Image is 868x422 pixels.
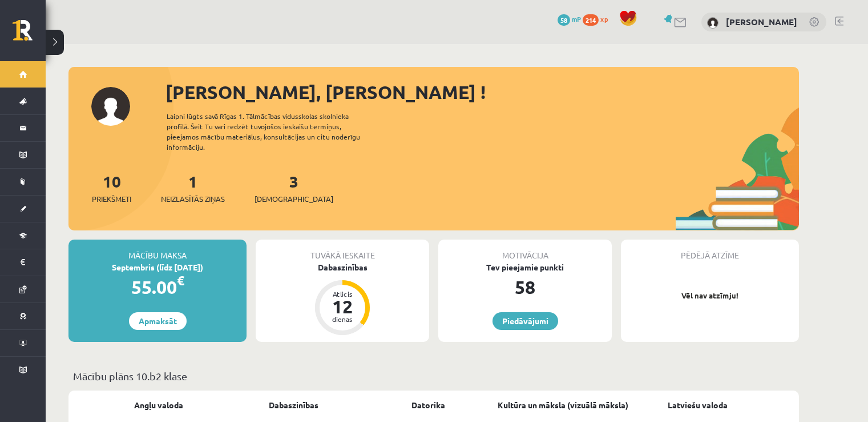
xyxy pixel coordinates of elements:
[161,171,225,205] a: 1Neizlasītās ziņas
[68,261,247,273] div: Septembris (līdz [DATE])
[438,261,612,273] div: Tev pieejamie punkti
[256,261,429,273] div: Dabaszinības
[177,272,184,289] span: €
[583,14,599,26] span: 214
[325,316,360,323] div: dienas
[13,20,46,49] a: Rīgas 1. Tālmācības vidusskola
[161,193,225,205] span: Neizlasītās ziņas
[438,240,612,261] div: Motivācija
[726,16,797,27] a: [PERSON_NAME]
[92,171,131,205] a: 10Priekšmeti
[134,399,183,411] a: Angļu valoda
[68,273,247,301] div: 55.00
[73,368,794,384] p: Mācību plāns 10.b2 klase
[255,193,333,205] span: [DEMOGRAPHIC_DATA]
[256,240,429,261] div: Tuvākā ieskaite
[68,240,247,261] div: Mācību maksa
[256,261,429,337] a: Dabaszinības Atlicis 12 dienas
[572,14,581,23] span: mP
[411,399,445,411] a: Datorika
[325,297,360,316] div: 12
[438,273,612,301] div: 58
[269,399,318,411] a: Dabaszinības
[583,14,613,23] a: 214 xp
[558,14,581,23] a: 58 mP
[165,78,799,106] div: [PERSON_NAME], [PERSON_NAME] !
[707,17,718,29] img: Artūrs Reinis Valters
[325,290,360,297] div: Atlicis
[92,193,131,205] span: Priekšmeti
[600,14,608,23] span: xp
[167,111,380,152] div: Laipni lūgts savā Rīgas 1. Tālmācības vidusskolas skolnieka profilā. Šeit Tu vari redzēt tuvojošo...
[627,290,793,301] p: Vēl nav atzīmju!
[255,171,333,205] a: 3[DEMOGRAPHIC_DATA]
[492,312,558,330] a: Piedāvājumi
[558,14,570,26] span: 58
[621,240,799,261] div: Pēdējā atzīme
[498,399,628,411] a: Kultūra un māksla (vizuālā māksla)
[129,312,187,330] a: Apmaksāt
[668,399,728,411] a: Latviešu valoda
